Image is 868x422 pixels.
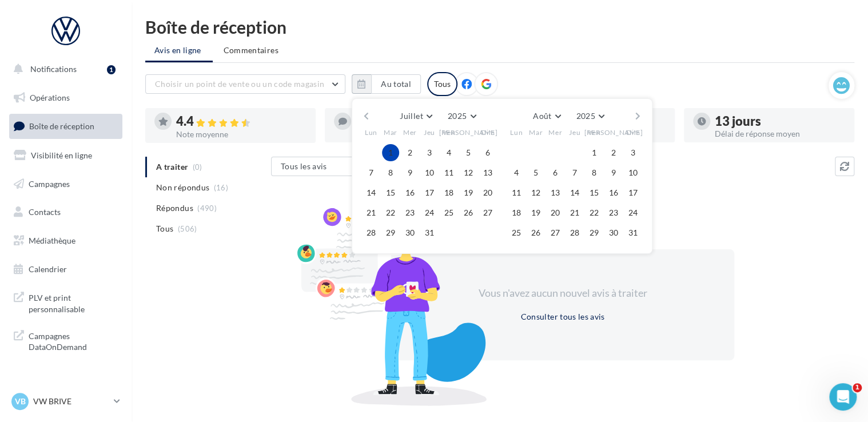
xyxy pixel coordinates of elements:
[382,224,399,241] button: 29
[547,164,564,181] button: 6
[382,184,399,201] button: 15
[395,108,436,124] button: Juillet
[479,204,496,221] button: 27
[569,128,580,137] span: Jeu
[533,111,551,121] span: Août
[401,224,419,241] button: 30
[421,224,438,241] button: 31
[460,144,477,161] button: 5
[197,204,217,213] span: (490)
[29,178,70,188] span: Campagnes
[401,204,419,221] button: 23
[624,184,642,201] button: 17
[421,144,438,161] button: 3
[382,144,399,161] button: 1
[605,204,622,221] button: 23
[566,224,583,241] button: 28
[29,121,94,131] span: Boîte de réception
[527,164,544,181] button: 5
[464,286,661,301] div: Vous n'avez aucun nouvel avis à traiter
[440,204,457,221] button: 25
[547,204,564,221] button: 20
[7,172,125,196] a: Campagnes
[7,257,125,281] a: Calendrier
[508,224,525,241] button: 25
[528,108,565,124] button: Août
[829,383,857,411] iframe: Intercom live chat
[421,164,438,181] button: 10
[605,184,622,201] button: 16
[33,396,109,407] p: VW BRIVE
[576,111,595,121] span: 2025
[7,229,125,253] a: Médiathèque
[156,202,193,214] span: Répondus
[214,183,228,192] span: (16)
[363,164,380,181] button: 7
[421,184,438,201] button: 17
[271,157,385,176] button: Tous les avis
[584,128,643,137] span: [PERSON_NAME]
[624,164,642,181] button: 10
[145,18,854,35] div: Boîte de réception
[352,74,421,94] button: Au total
[605,224,622,241] button: 30
[510,128,523,137] span: Lun
[401,144,419,161] button: 2
[624,224,642,241] button: 31
[384,128,397,137] span: Mar
[527,204,544,221] button: 19
[479,184,496,201] button: 20
[400,111,423,121] span: Juillet
[605,164,622,181] button: 9
[586,164,603,181] button: 8
[460,164,477,181] button: 12
[15,396,26,407] span: VB
[440,164,457,181] button: 11
[224,45,278,56] span: Commentaires
[7,86,125,110] a: Opérations
[30,64,77,74] span: Notifications
[29,264,67,274] span: Calendrier
[479,144,496,161] button: 6
[7,324,125,357] a: Campagnes DataOnDemand
[547,184,564,201] button: 13
[403,128,417,137] span: Mer
[7,200,125,224] a: Contacts
[516,310,609,324] button: Consulter tous les avis
[424,128,435,137] span: Jeu
[29,328,118,353] span: Campagnes DataOnDemand
[508,164,525,181] button: 4
[382,204,399,221] button: 22
[7,144,125,168] a: Visibilité en ligne
[571,108,608,124] button: 2025
[626,128,640,137] span: Dim
[547,224,564,241] button: 27
[156,223,173,234] span: Tous
[401,164,419,181] button: 9
[178,224,197,233] span: (506)
[853,383,862,392] span: 1
[363,184,380,201] button: 14
[176,115,306,128] div: 4.4
[566,184,583,201] button: 14
[586,144,603,161] button: 1
[7,285,125,319] a: PLV et print personnalisable
[715,115,845,128] div: 13 jours
[155,79,324,89] span: Choisir un point de vente ou un code magasin
[529,128,543,137] span: Mar
[7,114,125,138] a: Boîte de réception
[107,65,116,74] div: 1
[460,184,477,201] button: 19
[29,236,75,245] span: Médiathèque
[7,57,120,81] button: Notifications 1
[440,184,457,201] button: 18
[527,224,544,241] button: 26
[363,204,380,221] button: 21
[281,161,327,171] span: Tous les avis
[624,144,642,161] button: 3
[176,130,306,138] div: Note moyenne
[566,164,583,181] button: 7
[481,128,495,137] span: Dim
[365,128,377,137] span: Lun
